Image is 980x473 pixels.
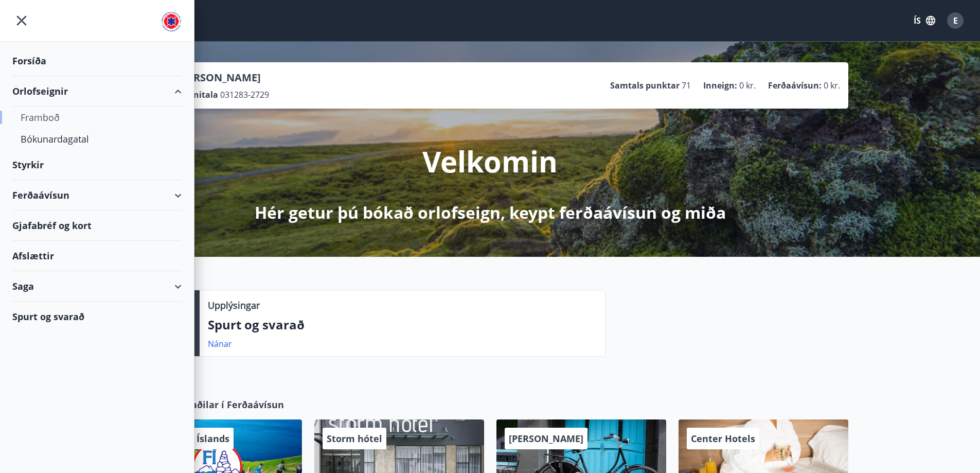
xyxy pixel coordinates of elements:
span: 0 kr. [824,80,840,91]
p: Velkomin [422,142,558,181]
p: Kennitala [177,89,218,100]
div: Framboð [21,107,173,128]
button: E [943,8,968,33]
span: 031283-2729 [220,89,269,100]
button: ÍS [908,11,941,30]
span: E [953,15,958,26]
div: Bókunardagatal [21,128,173,150]
span: 0 kr. [739,80,756,91]
div: Styrkir [12,150,182,180]
div: Forsíða [12,46,182,76]
p: Upplýsingar [208,299,260,312]
img: union_logo [161,11,182,32]
p: [PERSON_NAME] [177,71,269,85]
span: [PERSON_NAME] [509,432,583,445]
div: Afslættir [12,241,182,271]
a: Nánar [208,338,232,349]
p: Ferðaávísun : [768,80,822,91]
div: Saga [12,271,182,302]
p: Samtals punktar [610,80,680,91]
button: menu [12,11,31,30]
div: Gjafabréf og kort [12,211,182,241]
p: Inneign : [703,80,737,91]
div: Orlofseignir [12,76,182,107]
span: 71 [682,80,691,91]
div: Spurt og svarað [12,302,182,331]
span: Center Hotels [691,432,755,445]
span: Storm hótel [327,432,382,445]
p: Hér getur þú bókað orlofseign, keypt ferðaávísun og miða [255,201,726,224]
div: Ferðaávísun [12,180,182,211]
p: Spurt og svarað [208,316,597,334]
span: Samstarfsaðilar í Ferðaávísun [145,398,284,411]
